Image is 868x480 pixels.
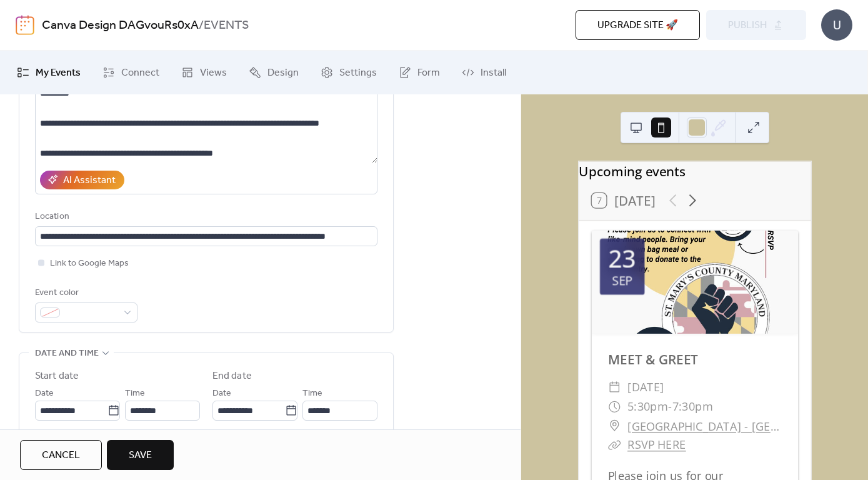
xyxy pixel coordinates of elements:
a: Settings [311,56,386,89]
div: U [821,9,852,41]
img: logo [16,15,34,35]
span: Form [417,66,440,81]
span: Cancel [42,448,80,463]
span: Save [129,448,152,463]
span: Date and time [35,346,99,361]
a: Views [172,56,236,89]
button: Cancel [20,440,102,470]
div: End date [212,369,252,384]
span: Settings [339,66,377,81]
span: Views [200,66,227,81]
span: Install [481,66,506,81]
span: Design [267,66,299,81]
div: Upcoming events [579,161,811,181]
a: Connect [93,56,169,89]
div: Start date [35,369,79,384]
div: Location [35,209,375,224]
span: Time [302,386,322,401]
div: Event color [35,286,135,301]
span: Connect [121,66,159,81]
span: [DATE] [627,377,664,397]
span: Date [35,386,54,401]
b: EVENTS [204,14,249,37]
button: Upgrade site 🚀 [576,10,700,40]
a: Form [389,56,449,89]
span: Link to Google Maps [50,256,129,271]
span: Date [212,386,231,401]
span: 5:30pm [627,397,668,416]
a: Canva Design DAGvouRs0xA [42,14,199,37]
div: AI Assistant [63,173,116,188]
a: MEET & GREET [608,351,698,369]
b: / [199,14,204,37]
button: AI Assistant [40,171,124,189]
div: 23 [608,247,636,271]
span: - [668,397,672,416]
span: 7:30pm [672,397,712,416]
a: [GEOGRAPHIC_DATA] - [GEOGRAPHIC_DATA] [STREET_ADDRESS] [627,416,782,436]
div: ​ [608,397,621,416]
a: Design [239,56,308,89]
a: RSVP HERE [627,437,686,453]
a: My Events [7,56,90,89]
span: Upgrade site 🚀 [597,18,678,33]
div: Sep [612,274,632,287]
button: Save [107,440,174,470]
div: ​ [608,377,621,397]
div: ​ [608,416,621,436]
span: Time [125,386,145,401]
div: ​ [608,436,621,455]
span: My Events [36,66,81,81]
a: Install [452,56,516,89]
